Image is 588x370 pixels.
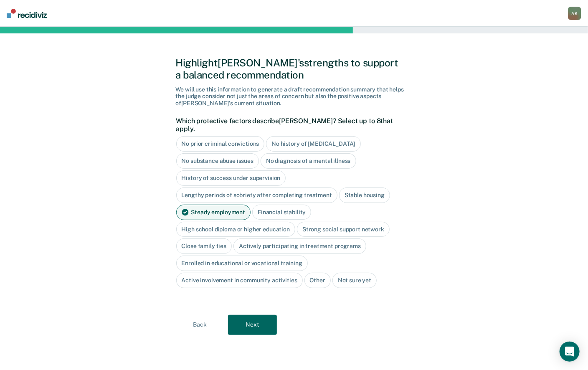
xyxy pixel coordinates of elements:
label: Which protective factors describe [PERSON_NAME] ? Select up to 8 that apply. [176,117,408,133]
div: No substance abuse issues [176,153,259,169]
div: Close family ties [176,238,232,254]
button: Next [228,315,277,335]
div: Open Intercom Messenger [560,342,580,362]
div: Steady employment [176,205,251,220]
button: AK [568,7,581,20]
div: Financial stability [252,205,311,220]
div: Not sure yet [332,273,377,288]
img: Recidiviz [7,9,47,18]
div: Highlight [PERSON_NAME]'s strengths to support a balanced recommendation [176,57,413,81]
div: Active involvement in community activities [176,273,303,288]
div: Strong social support network [297,222,390,237]
div: We will use this information to generate a draft recommendation summary that helps the judge cons... [176,86,413,107]
div: Stable housing [339,188,390,203]
div: A K [568,7,581,20]
div: No diagnosis of a mental illness [261,153,356,169]
div: Other [304,273,331,288]
div: Actively participating in treatment programs [233,238,366,254]
button: Back [176,315,225,335]
div: Enrolled in educational or vocational training [176,256,308,271]
div: History of success under supervision [176,170,286,186]
div: No prior criminal convictions [176,136,265,152]
div: No history of [MEDICAL_DATA] [266,136,360,152]
div: High school diploma or higher education [176,222,296,237]
div: Lengthy periods of sobriety after completing treatment [176,188,337,203]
